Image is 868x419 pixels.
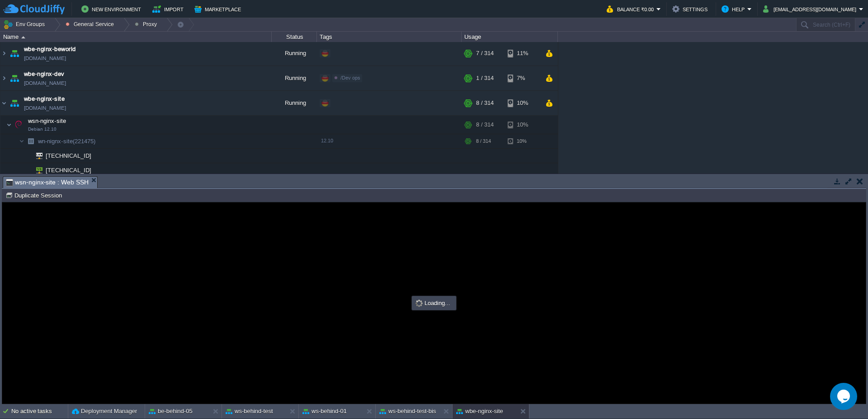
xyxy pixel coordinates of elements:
button: ws-behind-test-bis [379,407,436,416]
img: AMDAwAAAACH5BAEAAAAALAAAAAABAAEAAAICRAEAOw== [19,134,24,148]
button: ws-behind-test [226,407,273,416]
img: AMDAwAAAACH5BAEAAAAALAAAAAABAAEAAAICRAEAOw== [30,163,42,177]
button: be-behind-05 [149,407,193,416]
a: wsn-nginx-siteDebian 12.10 [27,118,67,124]
a: [TECHNICAL_ID] [45,152,93,159]
div: No active tasks [11,404,68,419]
a: wbe-nginx-beworld [24,45,76,54]
a: [TECHNICAL_ID] [45,167,93,174]
button: [EMAIL_ADDRESS][DOMAIN_NAME] [763,4,859,14]
span: [DOMAIN_NAME] [24,54,66,63]
div: Running [272,66,317,90]
div: Running [272,91,317,115]
span: wsn-nginx-site : Web SSH [6,177,89,188]
div: Running [272,41,317,66]
div: 1 / 314 [476,66,494,90]
div: 8 / 314 [476,116,494,134]
button: Deployment Manager [72,407,137,416]
div: 7 / 314 [476,41,494,66]
img: AMDAwAAAACH5BAEAAAAALAAAAAABAAEAAAICRAEAOw== [30,149,42,163]
button: General Service [66,18,117,31]
a: wbe-nginx-site [24,94,65,104]
div: Status [272,32,316,42]
button: Duplicate Session [5,191,65,199]
span: [TECHNICAL_ID] [45,149,93,163]
span: [DOMAIN_NAME] [24,79,66,88]
button: Env Groups [3,18,48,31]
div: 8 / 314 [476,134,491,148]
img: CloudJiffy [3,4,65,15]
img: AMDAwAAAACH5BAEAAAAALAAAAAABAAEAAAICRAEAOw== [21,36,25,38]
button: ws-behind-01 [302,407,347,416]
button: Proxy [135,18,160,31]
span: wn-nignx-site [37,137,97,145]
img: AMDAwAAAACH5BAEAAAAALAAAAAABAAEAAAICRAEAOw== [8,41,21,66]
span: wsn-nginx-site [27,117,67,125]
div: 10% [508,91,537,115]
button: Balance ₹0.00 [607,4,656,14]
div: 11% [508,41,537,66]
iframe: chat widget [830,383,859,410]
button: Import [152,4,186,14]
button: New Environment [81,4,144,14]
button: Settings [672,4,710,14]
button: wbe-nginx-site [456,407,503,416]
div: 10% [508,134,537,148]
img: AMDAwAAAACH5BAEAAAAALAAAAAABAAEAAAICRAEAOw== [24,134,37,148]
div: 10% [508,116,537,134]
span: [DOMAIN_NAME] [24,104,66,113]
img: AMDAwAAAACH5BAEAAAAALAAAAAABAAEAAAICRAEAOw== [6,116,12,134]
img: AMDAwAAAACH5BAEAAAAALAAAAAABAAEAAAICRAEAOw== [24,149,30,163]
span: Debian 12.10 [28,127,57,132]
button: Help [722,4,747,14]
div: 7% [508,66,537,90]
span: /Dev ops [340,75,360,80]
img: AMDAwAAAACH5BAEAAAAALAAAAAABAAEAAAICRAEAOw== [8,91,21,115]
img: AMDAwAAAACH5BAEAAAAALAAAAAABAAEAAAICRAEAOw== [8,66,21,90]
span: 12.10 [321,138,333,143]
img: AMDAwAAAACH5BAEAAAAALAAAAAABAAEAAAICRAEAOw== [0,66,8,90]
div: Loading... [413,297,455,309]
a: wn-nignx-site(221475) [37,137,97,145]
div: Tags [317,32,461,42]
div: Usage [462,32,557,42]
a: wbe-nginx-dev [24,70,65,79]
button: Marketplace [194,4,244,14]
img: AMDAwAAAACH5BAEAAAAALAAAAAABAAEAAAICRAEAOw== [0,41,8,66]
img: AMDAwAAAACH5BAEAAAAALAAAAAABAAEAAAICRAEAOw== [24,163,30,177]
img: AMDAwAAAACH5BAEAAAAALAAAAAABAAEAAAICRAEAOw== [0,91,8,115]
div: Name [1,32,271,42]
div: 8 / 314 [476,91,494,115]
span: (221475) [73,138,95,145]
img: AMDAwAAAACH5BAEAAAAALAAAAAABAAEAAAICRAEAOw== [12,116,25,134]
span: [TECHNICAL_ID] [45,163,93,177]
